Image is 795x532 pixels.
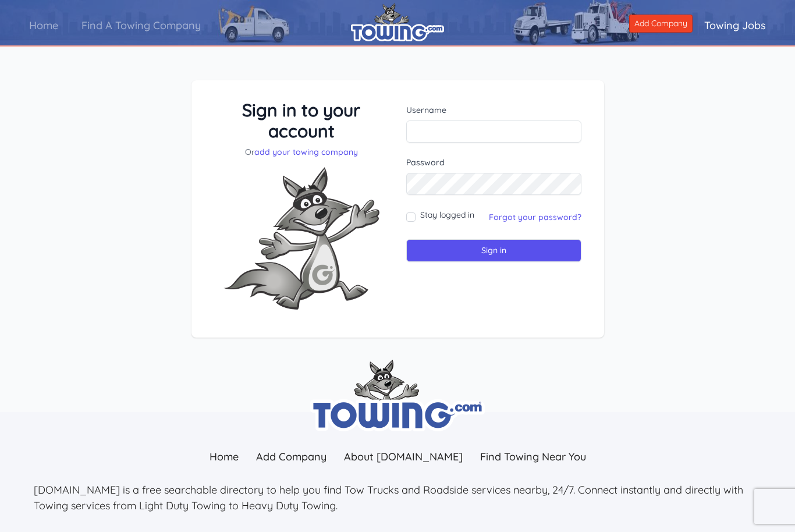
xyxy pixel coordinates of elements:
label: Username [406,104,581,116]
p: [DOMAIN_NAME] is a free searchable directory to help you find Tow Trucks and Roadside services ne... [34,482,761,513]
p: Or [214,146,389,158]
a: Towing Jobs [693,9,778,42]
a: Forgot your password? [489,212,581,222]
a: Home [201,444,247,469]
h3: Sign in to your account [214,100,389,141]
label: Stay logged in [420,209,474,221]
label: Password [406,157,581,168]
a: Home [17,9,70,42]
a: Add Company [629,15,693,33]
a: About [DOMAIN_NAME] [335,444,471,469]
a: add your towing company [254,147,358,157]
img: towing [310,360,485,431]
img: logo.png [351,3,444,41]
a: Find Towing Near You [471,444,595,469]
a: Add Company [247,444,335,469]
input: Sign in [406,239,581,262]
a: Find A Towing Company [70,9,212,42]
img: Fox-Excited.png [214,158,389,319]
